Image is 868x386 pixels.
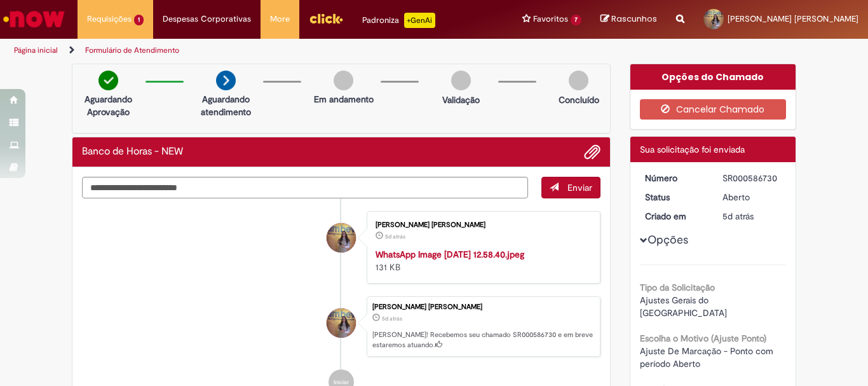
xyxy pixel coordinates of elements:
p: Aguardando atendimento [195,93,257,118]
span: Despesas Corporativas [163,13,251,25]
img: img-circle-grey.png [451,71,471,90]
span: 5d atrás [385,233,405,240]
div: Aberto [722,191,782,203]
textarea: Digite sua mensagem aqui... [82,177,528,198]
img: ServiceNow [1,6,67,32]
span: Rascunhos [611,13,657,25]
span: 1 [134,15,144,25]
time: 25/09/2025 13:00:23 [385,233,405,240]
div: [PERSON_NAME] [PERSON_NAME] [376,221,587,229]
p: Aguardando Aprovação [78,93,139,118]
b: Tipo da Solicitação [640,282,715,293]
div: 131 KB [376,248,587,273]
a: Página inicial [14,45,58,55]
p: [PERSON_NAME]! Recebemos seu chamado SR000586730 e em breve estaremos atuando. [372,330,593,350]
span: Ajustes Gerais do [GEOGRAPHIC_DATA] [640,294,727,319]
p: +GenAi [404,13,435,28]
dt: Status [635,191,714,203]
span: [PERSON_NAME] [PERSON_NAME] [728,13,858,24]
dt: Número [635,172,714,184]
span: 5d atrás [382,315,402,322]
img: arrow-next.png [216,71,236,90]
div: SR000586730 [722,172,782,184]
span: 5d atrás [722,210,754,222]
ul: Trilhas de página [10,39,569,62]
li: Aline Buchebuam De Araujo [82,296,600,357]
div: Padroniza [362,13,435,28]
button: Cancelar Chamado [640,99,787,120]
img: img-circle-grey.png [569,71,588,90]
button: Enviar [541,177,600,198]
time: 25/09/2025 13:00:26 [722,210,754,222]
span: Enviar [567,182,592,193]
img: click_logo_yellow_360x200.png [309,9,343,28]
span: 7 [571,15,581,25]
p: Concluído [559,93,599,106]
p: Em andamento [314,93,374,106]
a: Formulário de Atendimento [85,45,179,55]
img: img-circle-grey.png [334,71,353,90]
img: check-circle-green.png [98,71,118,90]
p: Validação [442,93,480,106]
div: [PERSON_NAME] [PERSON_NAME] [372,303,593,311]
span: More [270,13,290,25]
dt: Criado em [635,210,714,223]
span: Requisições [87,13,132,25]
b: Escolha o Motivo (Ajuste Ponto) [640,333,766,344]
div: Aline Buchebuam De Araujo [327,308,356,338]
time: 25/09/2025 13:00:26 [382,315,402,322]
button: Adicionar anexos [584,144,600,160]
span: Favoritos [533,13,568,25]
h2: Banco de Horas - NEW Histórico de tíquete [82,146,183,158]
span: Ajuste De Marcação - Ponto com período Aberto [640,345,776,369]
a: Rascunhos [600,13,657,25]
div: Aline Buchebuam De Araujo [327,223,356,252]
div: 25/09/2025 13:00:26 [722,210,782,223]
div: Opções do Chamado [630,64,796,90]
a: WhatsApp Image [DATE] 12.58.40.jpeg [376,249,524,260]
span: Sua solicitação foi enviada [640,144,745,155]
